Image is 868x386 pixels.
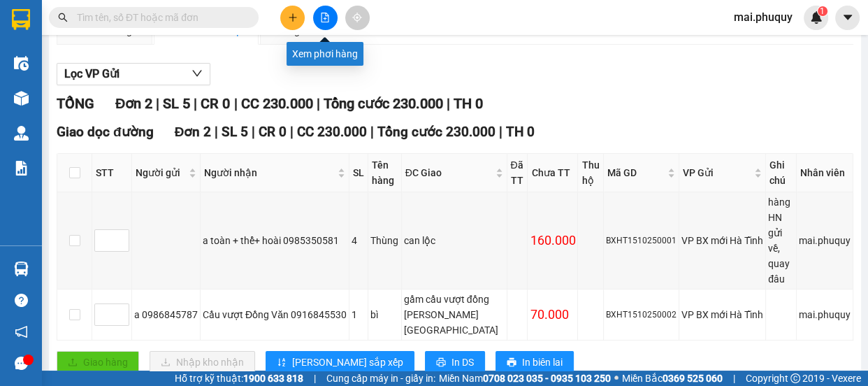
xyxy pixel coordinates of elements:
[451,355,474,370] span: In DS
[507,357,516,369] span: printer
[277,357,287,369] span: sort-ascending
[14,161,29,176] img: solution-icon
[288,13,298,22] span: plus
[292,355,403,370] span: [PERSON_NAME] sắp xếp
[313,6,338,30] button: file-add
[92,154,132,192] th: STT
[150,351,255,373] button: downloadNhập kho nhận
[259,124,287,140] span: CR 0
[314,371,316,386] span: |
[352,307,366,322] div: 1
[204,165,335,180] span: Người nhận
[64,65,120,83] span: Lọc VP Gửi
[733,371,735,386] span: |
[297,124,367,140] span: CC 230.000
[766,154,797,192] th: Ghi chú
[266,351,414,373] button: sort-ascending[PERSON_NAME] sắp xếp
[507,154,528,192] th: Đã TT
[326,371,435,386] span: Cung cấp máy in - giấy in:
[604,192,679,289] td: BXHT1510250001
[352,13,362,22] span: aim
[352,233,366,248] div: 4
[578,154,604,192] th: Thu hộ
[607,165,665,180] span: Mã GD
[818,6,827,16] sup: 1
[522,355,563,370] span: In biên lai
[175,371,303,386] span: Hỗ trợ kỹ thuật:
[136,165,186,180] span: Người gửi
[681,307,763,322] div: VP BX mới Hà Tĩnh
[12,9,30,30] img: logo-vxr
[377,124,496,140] span: Tổng cước 230.000
[622,371,723,386] span: Miền Bắc
[797,154,853,192] th: Nhân viên
[156,95,159,112] span: |
[287,42,363,66] div: Xem phơi hàng
[404,233,505,248] div: can lộc
[134,307,198,322] div: a 0986845787
[604,289,679,341] td: BXHT1510250002
[15,325,28,338] span: notification
[614,376,619,381] span: ⚪️
[201,95,230,112] span: CR 0
[252,124,255,140] span: |
[57,63,210,85] button: Lọc VP Gửi
[14,262,29,276] img: warehouse-icon
[163,95,190,112] span: SL 5
[57,351,139,373] button: uploadGiao hàng
[499,124,502,140] span: |
[320,13,330,22] span: file-add
[349,154,368,192] th: SL
[768,194,794,287] div: hàng HN gửi về, quay đâu
[215,124,218,140] span: |
[243,373,303,384] strong: 1900 633 818
[316,95,319,112] span: |
[233,95,237,112] span: |
[446,95,449,112] span: |
[203,233,347,248] div: a toàn + thể+ hoài 0985350581
[496,351,574,373] button: printerIn biên lai
[14,91,29,106] img: warehouse-icon
[663,373,723,384] strong: 0369 525 060
[370,233,399,248] div: Thùng
[841,11,854,24] span: caret-down
[175,124,212,140] span: Đơn 2
[15,357,28,370] span: message
[280,6,305,30] button: plus
[203,307,347,322] div: Cầu vượt Đồng Văn 0916845530
[57,124,154,140] span: Giao dọc đường
[115,95,152,112] span: Đơn 2
[799,307,851,322] div: mai.phuquy
[57,95,94,112] span: TỔNG
[723,8,804,26] span: mai.phuquy
[681,233,763,248] div: VP BX mới Hà Tĩnh
[194,95,197,112] span: |
[14,126,29,141] img: warehouse-icon
[191,68,203,79] span: down
[425,351,485,373] button: printerIn DS
[15,294,28,307] span: question-circle
[679,289,766,341] td: VP BX mới Hà Tĩnh
[506,124,535,140] span: TH 0
[77,10,242,25] input: Tìm tên, số ĐT hoặc mã đơn
[14,56,29,71] img: warehouse-icon
[810,11,823,24] img: icon-new-feature
[290,124,294,140] span: |
[370,307,399,322] div: bì
[530,305,575,324] div: 70.000
[439,371,611,386] span: Miền Nam
[370,124,374,140] span: |
[222,124,248,140] span: SL 5
[530,231,575,250] div: 160.000
[528,154,578,192] th: Chưa TT
[345,6,370,30] button: aim
[606,234,677,248] div: BXHT1510250001
[58,13,68,22] span: search
[835,6,860,30] button: caret-down
[820,6,825,16] span: 1
[790,373,800,383] span: copyright
[240,95,312,112] span: CC 230.000
[683,165,751,180] span: VP Gửi
[404,292,505,338] div: gầm cầu vượt đồng [PERSON_NAME][GEOGRAPHIC_DATA]
[799,233,851,248] div: mai.phuquy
